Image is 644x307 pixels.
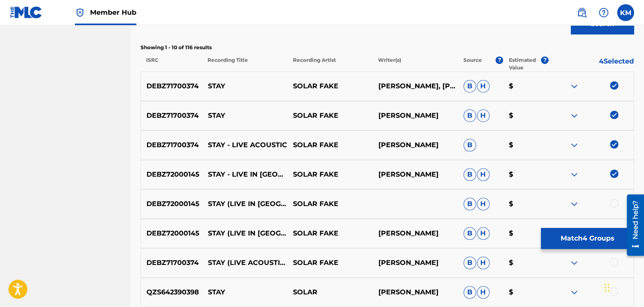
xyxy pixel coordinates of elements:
p: DEBZ72000145 [141,228,202,238]
span: H [477,80,490,93]
div: Help [595,4,612,21]
span: ? [495,56,503,64]
p: 4 Selected [548,56,634,71]
p: SOLAR FAKE [287,199,373,209]
p: [PERSON_NAME] [373,169,458,180]
img: expand [569,111,579,121]
a: Public Search [573,4,590,21]
img: expand [569,169,579,180]
p: DEBZ72000145 [141,169,202,180]
p: STAY (LIVE ACOUSTIC) (LIVE ACOUSTIC) [202,258,287,268]
span: B [463,139,476,151]
span: H [477,227,490,240]
p: Estimated Value [509,56,541,71]
p: [PERSON_NAME] [373,228,458,238]
p: [PERSON_NAME], [PERSON_NAME] [373,81,458,91]
p: [PERSON_NAME] [373,140,458,150]
span: B [463,80,476,93]
span: B [463,198,476,210]
button: Match4 Groups [541,228,634,249]
p: SOLAR FAKE [287,169,373,180]
span: Member Hub [90,8,136,17]
img: expand [569,81,579,91]
p: DEBZ71700374 [141,258,202,268]
p: STAY [202,287,287,297]
p: DEBZ72000145 [141,199,202,209]
img: Top Rightsholder [75,8,85,18]
p: Writer(s) [373,56,458,71]
span: B [463,227,476,240]
p: $ [503,140,548,150]
p: SOLAR FAKE [287,228,373,238]
p: $ [503,258,548,268]
div: Drag [604,275,609,300]
p: STAY - LIVE IN [GEOGRAPHIC_DATA] [202,169,287,180]
p: STAY (LIVE IN [GEOGRAPHIC_DATA]) [202,228,287,238]
p: DEBZ71700374 [141,140,202,150]
img: expand [569,199,579,209]
img: deselect [610,140,618,148]
p: STAY - LIVE ACOUSTIC [202,140,287,150]
p: $ [503,228,548,238]
p: $ [503,287,548,297]
img: help [599,8,609,18]
img: expand [569,140,579,150]
p: Recording Artist [287,56,373,71]
iframe: Resource Center [620,191,644,259]
span: B [463,109,476,122]
p: $ [503,169,548,180]
span: H [477,286,490,299]
p: QZS642390398 [141,287,202,297]
p: $ [503,199,548,209]
p: $ [503,81,548,91]
p: SOLAR FAKE [287,81,373,91]
div: User Menu [617,4,634,21]
img: deselect [610,111,618,119]
p: $ [503,111,548,121]
p: Recording Title [202,56,287,71]
img: deselect [610,81,618,90]
iframe: Chat Widget [602,267,644,307]
span: B [463,257,476,269]
img: expand [569,287,579,297]
span: B [463,168,476,181]
img: search [577,8,587,18]
span: B [463,286,476,299]
span: H [477,168,490,181]
p: SOLAR FAKE [287,258,373,268]
p: [PERSON_NAME] [373,287,458,297]
span: H [477,257,490,269]
p: SOLAR FAKE [287,140,373,150]
p: STAY [202,111,287,121]
span: ? [541,56,548,64]
p: ISRC [141,56,202,71]
img: deselect [610,169,618,178]
p: STAY (LIVE IN [GEOGRAPHIC_DATA]) [202,199,287,209]
p: Showing 1 - 10 of 116 results [141,44,634,51]
p: DEBZ71700374 [141,111,202,121]
p: [PERSON_NAME] [373,258,458,268]
p: [PERSON_NAME] [373,111,458,121]
img: MLC Logo [10,6,43,19]
span: H [477,109,490,122]
p: SOLAR FAKE [287,111,373,121]
img: expand [569,258,579,268]
p: SOLAR [287,287,373,297]
p: STAY [202,81,287,91]
p: Source [463,56,482,71]
span: H [477,198,490,210]
p: DEBZ71700374 [141,81,202,91]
